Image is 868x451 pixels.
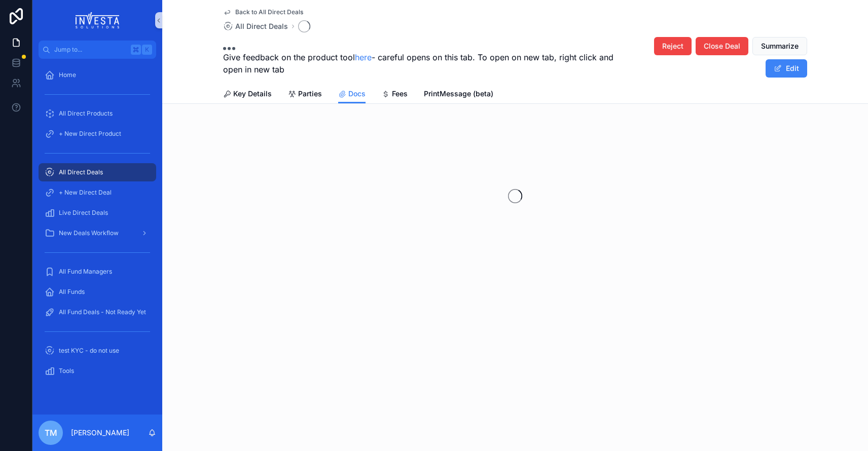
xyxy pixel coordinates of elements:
span: Close Deal [704,41,740,51]
a: Live Direct Deals [39,204,156,222]
a: All Fund Deals - Not Ready Yet [39,303,156,321]
p: [PERSON_NAME] [71,428,129,438]
span: Give feedback on the product tool - careful opens on this tab. To open on new tab, right click an... [223,51,624,76]
img: App logo [76,12,120,28]
a: + New Direct Deal [39,183,156,202]
span: test KYC - do not use [59,347,119,355]
span: All Fund Managers [59,268,112,276]
a: All Direct Deals [39,163,156,181]
div: scrollable content [32,59,162,393]
span: Back to All Direct Deals [235,8,303,16]
a: here [355,52,372,62]
span: Parties [298,89,322,99]
span: Docs [348,89,366,99]
button: Jump to...K [39,41,156,59]
span: K [143,46,151,54]
a: PrintMessage (beta) [424,85,493,105]
a: New Deals Workflow [39,224,156,242]
span: All Direct Deals [59,168,103,176]
a: Key Details [223,85,272,105]
a: Parties [288,85,322,105]
a: All Funds [39,283,156,301]
button: Summarize [752,37,807,55]
span: Summarize [761,41,799,51]
a: Docs [338,85,366,104]
a: Tools [39,362,156,380]
span: + New Direct Deal [59,189,112,197]
a: Fees [382,85,408,105]
a: test KYC - do not use [39,342,156,360]
span: Reject [662,41,683,51]
button: Close Deal [696,37,748,55]
button: Reject [654,37,692,55]
a: Back to All Direct Deals [223,8,303,16]
span: + New Direct Product [59,130,121,138]
a: All Direct Deals [223,21,288,31]
span: Tools [59,367,74,375]
span: All Direct Products [59,109,113,118]
a: All Fund Managers [39,262,156,281]
span: New Deals Workflow [59,229,119,237]
a: All Direct Products [39,104,156,123]
span: All Fund Deals - Not Ready Yet [59,308,146,316]
span: PrintMessage (beta) [424,89,493,99]
span: All Funds [59,288,85,296]
span: Jump to... [54,46,127,54]
span: Home [59,71,76,79]
span: TM [45,427,57,439]
a: + New Direct Product [39,125,156,143]
span: Live Direct Deals [59,209,108,217]
button: Edit [766,59,807,78]
span: All Direct Deals [235,21,288,31]
a: Home [39,66,156,84]
span: Key Details [233,89,272,99]
span: Fees [392,89,408,99]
